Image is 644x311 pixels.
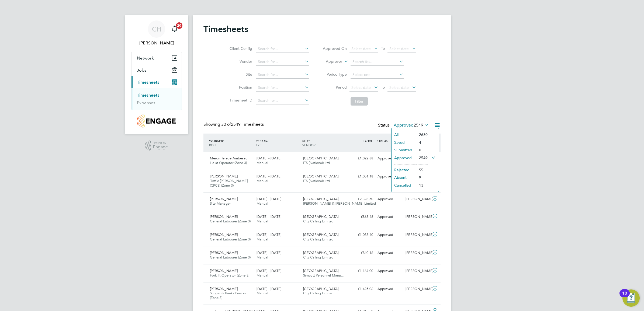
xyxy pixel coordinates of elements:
label: Client Config [228,46,252,51]
span: Site Manager [210,201,231,206]
img: countryside-properties-logo-retina.png [137,114,175,128]
a: 20 [169,20,180,38]
span: City Calling Limited [303,255,334,260]
button: Network [131,52,182,64]
span: / [223,138,224,143]
div: [PERSON_NAME] [403,195,431,204]
div: Status [378,122,430,129]
label: Site [228,72,252,77]
span: [GEOGRAPHIC_DATA] [303,197,338,201]
div: £1,425.06 [347,285,375,293]
label: Timesheet ID [228,98,252,103]
div: £1,051.18 [347,172,375,181]
div: 10 [622,293,627,300]
div: Approved [375,195,403,204]
span: [PERSON_NAME] [210,197,238,201]
span: [DATE] - [DATE] [257,250,281,255]
li: All [392,131,416,138]
span: General Labourer (Zone 3) [210,255,251,260]
span: / [267,138,268,143]
a: Timesheets [137,93,159,98]
span: Slinger & Banks Person (Zone 3) [210,291,246,300]
span: [PERSON_NAME] & [PERSON_NAME] Limited [303,201,376,206]
li: 55 [416,166,428,174]
div: Approved [375,230,403,239]
span: [GEOGRAPHIC_DATA] [303,232,338,237]
label: Position [228,85,252,90]
span: [DATE] - [DATE] [257,156,281,160]
span: Engage [153,145,168,149]
span: City Calling Limited [303,291,334,295]
label: Approved [394,123,429,128]
li: 4 [416,139,428,146]
span: Manual [257,179,268,183]
nav: Main navigation [125,15,188,134]
span: [DATE] - [DATE] [257,286,281,291]
span: Manual [257,291,268,295]
span: Manual [257,273,268,278]
span: Select date [389,46,409,51]
li: 13 [416,181,428,189]
span: [GEOGRAPHIC_DATA] [303,286,338,291]
div: Timesheets [131,88,182,110]
label: Period Type [323,72,347,77]
input: Search for... [256,58,309,66]
a: Go to home page [131,114,182,128]
span: Hoist Operator (Zone 3) [210,160,247,165]
label: Approved On [323,46,347,51]
span: General Labourer (Zone 3) [210,237,251,242]
span: [PERSON_NAME] [210,250,238,255]
span: Charlie Hughes [131,40,182,46]
span: [PERSON_NAME] [210,214,238,219]
div: Approved [375,267,403,275]
span: Traffic [PERSON_NAME] (CPCS) (Zone 3) [210,179,248,188]
span: [DATE] - [DATE] [257,214,281,219]
div: SITE [301,136,348,150]
button: Filter [351,97,368,106]
span: City Calling Limited [303,237,334,242]
span: TYPE [256,143,263,147]
div: WORKER [208,136,254,150]
a: Expenses [137,100,155,105]
div: £1,022.88 [347,154,375,163]
div: £840.16 [347,249,375,257]
div: £868.48 [347,212,375,221]
span: Select date [389,85,409,90]
div: Approved [375,172,403,181]
div: Approved [375,249,403,257]
div: [PERSON_NAME] [403,285,431,293]
span: [PERSON_NAME] [210,232,238,237]
div: [PERSON_NAME] [403,212,431,221]
span: Manual [257,219,268,223]
span: To [379,45,386,52]
span: Manual [257,160,268,165]
span: [DATE] - [DATE] [257,174,281,179]
label: Period [323,85,347,90]
span: Simcott Personnel Mana… [303,273,344,278]
span: General Labourer (Zone 3) [210,219,251,223]
label: Vendor [228,59,252,64]
div: £1,038.40 [347,230,375,239]
div: Showing [203,122,265,127]
span: Network [137,55,154,61]
li: Rejected [392,166,416,174]
span: [GEOGRAPHIC_DATA] [303,268,338,273]
span: 20 [176,22,182,29]
div: Approved [375,285,403,293]
span: 30 of [221,122,231,127]
li: 2549 [416,154,428,162]
span: ITS (National) Ltd. [303,160,331,165]
li: 2630 [416,131,428,138]
span: 2549 Timesheets [221,122,264,127]
span: Select date [351,85,371,90]
span: ROLE [209,143,217,147]
li: Approved [392,154,416,162]
span: TOTAL [363,138,373,143]
input: Select one [351,71,404,79]
li: Submitted [392,146,416,154]
span: [GEOGRAPHIC_DATA] [303,174,338,179]
a: Powered byEngage [145,141,168,151]
li: 9 [416,174,428,181]
input: Search for... [256,84,309,92]
h2: Timesheets [203,24,248,34]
